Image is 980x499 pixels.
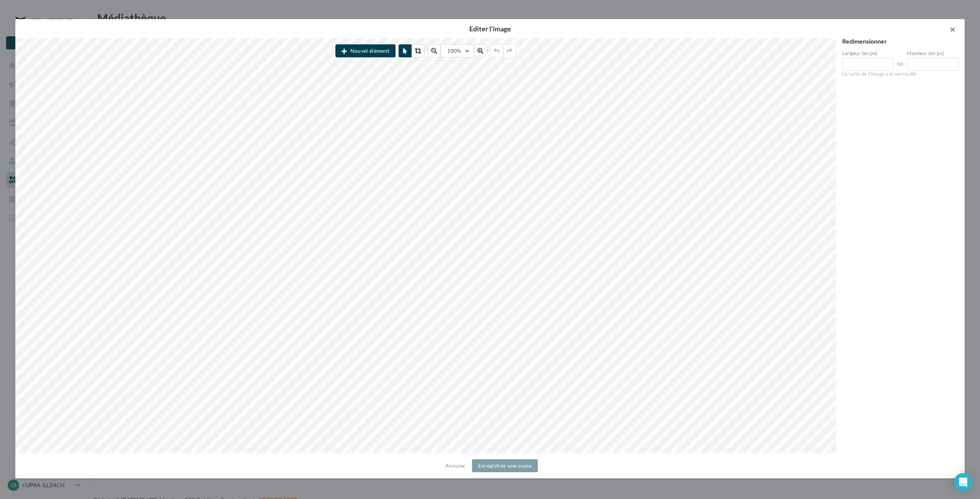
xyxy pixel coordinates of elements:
[472,459,538,472] button: Enregistrer une copie
[842,50,893,56] label: Largeur (en px)
[442,461,469,470] button: Annuler
[842,71,959,78] div: Le ratio de l'image est verrouillé
[907,50,959,56] label: Hauteur (en px)
[954,473,972,491] div: Open Intercom Messenger
[842,38,959,44] div: Redimensionner
[28,25,952,32] h2: Editer l'image
[335,44,395,57] button: Nouvel élément
[441,44,474,57] button: 100%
